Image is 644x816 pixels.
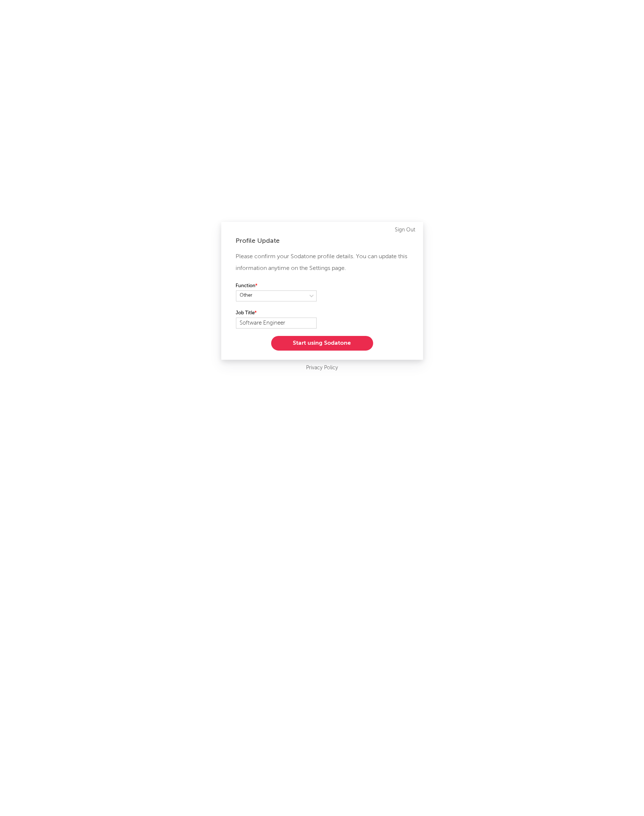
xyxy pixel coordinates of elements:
[236,282,317,290] label: Function
[306,363,338,373] a: Privacy Policy
[271,336,373,351] button: Start using Sodatone
[236,237,408,245] div: Profile Update
[236,309,317,318] label: Job Title
[236,251,408,274] p: Please confirm your Sodatone profile details. You can update this information anytime on the Sett...
[395,226,416,234] a: Sign Out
